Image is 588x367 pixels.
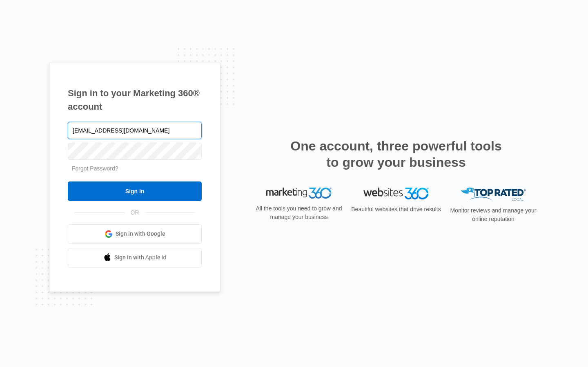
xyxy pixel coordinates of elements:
[68,224,202,244] a: Sign in with Google
[68,248,202,268] a: Sign in with Apple Id
[363,188,429,199] img: Websites 360
[288,138,504,170] h2: One account, three powerful tools to grow your business
[125,208,145,217] span: OR
[68,181,202,201] input: Sign In
[461,188,526,201] img: Top Rated Local
[68,122,202,139] input: Email
[350,205,442,214] p: Beautiful websites that drive results
[448,206,539,223] p: Monitor reviews and manage your online reputation
[72,165,118,172] a: Forgot Password?
[68,86,202,113] h1: Sign in to your Marketing 360® account
[116,230,165,238] span: Sign in with Google
[114,253,167,262] span: Sign in with Apple Id
[253,204,345,221] p: All the tools you need to grow and manage your business
[266,188,332,199] img: Marketing 360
